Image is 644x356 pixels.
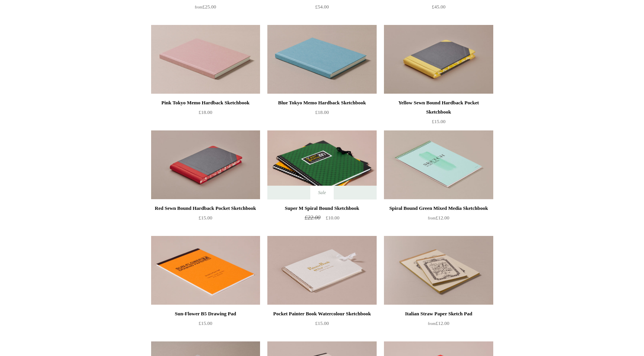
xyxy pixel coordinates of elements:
img: Pocket Painter Book Watercolour Sketchbook [267,236,376,305]
span: from [428,216,436,220]
div: Spiral Bound Green Mixed Media Sketchbook [386,204,491,213]
span: £18.00 [315,109,329,115]
a: Spiral Bound Green Mixed Media Sketchbook Spiral Bound Green Mixed Media Sketchbook [384,130,493,199]
img: Super M Spiral Bound Sketchbook [267,130,376,199]
div: Pocket Painter Book Watercolour Sketchbook [269,309,374,318]
img: Pink Tokyo Memo Hardback Sketchbook [151,25,260,94]
span: £12.00 [428,320,450,326]
div: Pink Tokyo Memo Hardback Sketchbook [153,98,258,107]
span: £15.00 [315,320,329,326]
a: Pink Tokyo Memo Hardback Sketchbook £18.00 [151,98,260,130]
span: from [428,321,436,326]
a: Super M Spiral Bound Sketchbook Super M Spiral Bound Sketchbook Sale [267,130,376,199]
a: Italian Straw Paper Sketch Pad from£12.00 [384,309,493,341]
div: Sun-Flower B5 Drawing Pad [153,309,258,318]
div: Super M Spiral Bound Sketchbook [269,204,374,213]
span: £18.00 [199,109,212,115]
span: from [195,5,203,9]
a: Yellow Sewn Bound Hardback Pocket Sketchbook £15.00 [384,98,493,130]
a: Sun-Flower B5 Drawing Pad £15.00 [151,309,260,341]
img: Red Sewn Bound Hardback Pocket Sketchbook [151,130,260,199]
div: Italian Straw Paper Sketch Pad [386,309,491,318]
span: £12.00 [428,215,450,221]
a: Pocket Painter Book Watercolour Sketchbook Pocket Painter Book Watercolour Sketchbook [267,236,376,305]
a: Red Sewn Bound Hardback Pocket Sketchbook Red Sewn Bound Hardback Pocket Sketchbook [151,130,260,199]
a: Pocket Painter Book Watercolour Sketchbook £15.00 [267,309,376,341]
a: Yellow Sewn Bound Hardback Pocket Sketchbook Yellow Sewn Bound Hardback Pocket Sketchbook [384,25,493,94]
span: £15.00 [199,320,212,326]
span: £15.00 [199,215,212,221]
a: Red Sewn Bound Hardback Pocket Sketchbook £15.00 [151,204,260,235]
img: Blue Tokyo Memo Hardback Sketchbook [267,25,376,94]
span: £25.00 [195,4,216,10]
span: £54.00 [315,4,329,10]
img: Sun-Flower B5 Drawing Pad [151,236,260,305]
img: Spiral Bound Green Mixed Media Sketchbook [384,130,493,199]
a: Sun-Flower B5 Drawing Pad Sun-Flower B5 Drawing Pad [151,236,260,305]
img: Italian Straw Paper Sketch Pad [384,236,493,305]
a: Pink Tokyo Memo Hardback Sketchbook Pink Tokyo Memo Hardback Sketchbook [151,25,260,94]
span: £22.00 [305,214,320,221]
a: Blue Tokyo Memo Hardback Sketchbook Blue Tokyo Memo Hardback Sketchbook [267,25,376,94]
span: £10.00 [326,215,339,221]
span: £15.00 [432,119,446,124]
a: Spiral Bound Green Mixed Media Sketchbook from£12.00 [384,204,493,235]
div: Red Sewn Bound Hardback Pocket Sketchbook [153,204,258,213]
a: Super M Spiral Bound Sketchbook £22.00 £10.00 [267,204,376,235]
a: Italian Straw Paper Sketch Pad Italian Straw Paper Sketch Pad [384,236,493,305]
img: Yellow Sewn Bound Hardback Pocket Sketchbook [384,25,493,94]
span: Sale [310,186,334,199]
span: £45.00 [432,4,446,10]
div: Yellow Sewn Bound Hardback Pocket Sketchbook [386,98,491,117]
div: Blue Tokyo Memo Hardback Sketchbook [269,98,374,107]
a: Blue Tokyo Memo Hardback Sketchbook £18.00 [267,98,376,130]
